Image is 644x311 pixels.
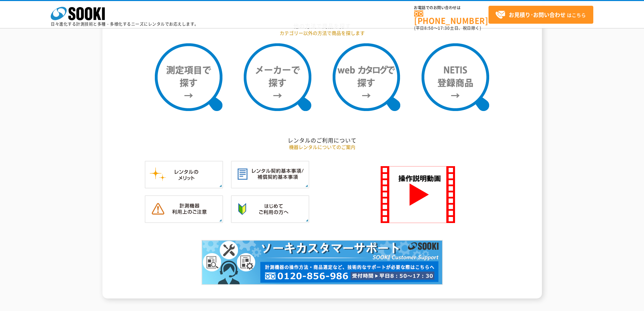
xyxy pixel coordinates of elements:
[333,43,400,111] img: webカタログで探す
[155,43,222,111] img: 測定項目で探す
[488,6,593,24] a: お見積り･お問い合わせはこちら
[422,43,489,111] img: NETIS登録商品
[424,25,434,31] span: 8:50
[124,29,520,37] p: カテゴリー以外の方法で商品を探します
[495,10,586,20] span: はこちら
[231,161,309,188] img: レンタル契約基本事項／補償契約基本事項
[145,195,223,223] img: 計測機器ご利用上のご注意
[201,240,443,285] img: カスタマーサポート
[124,143,520,151] p: 機器レンタルについてのご案内
[438,25,450,31] span: 17:30
[414,6,488,10] span: お電話でのお問い合わせは
[414,10,488,24] a: [PHONE_NUMBER]
[145,181,223,188] a: レンタルのメリット
[145,216,223,222] a: 計測機器ご利用上のご注意
[414,25,481,31] span: (平日 ～ 土日、祝日除く)
[509,10,566,19] strong: お見積り･お問い合わせ
[231,181,309,188] a: レンタル契約基本事項／補償契約基本事項
[381,166,455,223] img: SOOKI 操作説明動画
[51,22,199,26] p: 日々進化する計測技術と多種・多様化するニーズにレンタルでお応えします。
[124,137,520,144] h2: レンタルのご利用について
[231,195,309,223] img: はじめてご利用の方へ
[231,216,309,222] a: はじめてご利用の方へ
[244,43,311,111] img: メーカーで探す
[145,161,223,188] img: レンタルのメリット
